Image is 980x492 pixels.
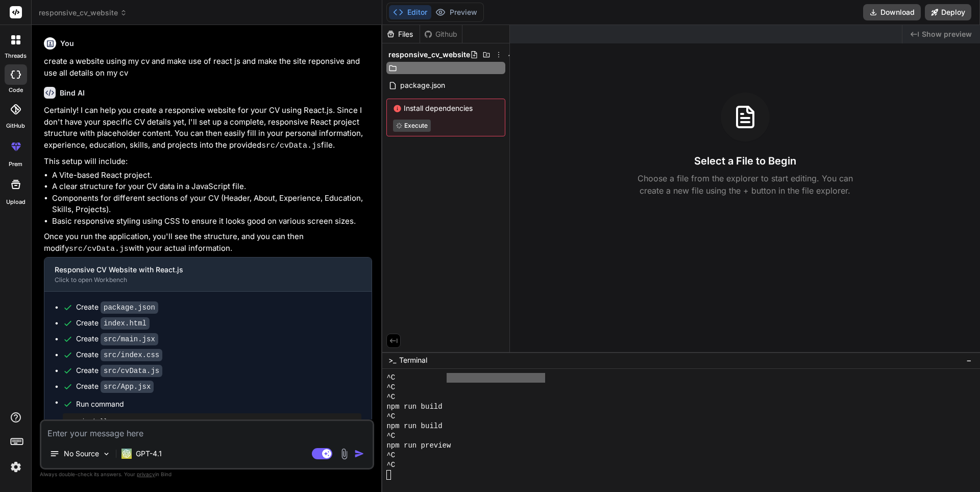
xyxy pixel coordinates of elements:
[389,5,431,19] button: Editor
[76,399,361,409] span: Run command
[386,421,442,431] span: npm run build
[64,449,99,459] p: No Source
[386,460,395,470] span: ^C
[52,193,372,216] li: Components for different sections of your CV (Header, About, Experience, Education, Skills, Proje...
[6,198,26,206] label: Upload
[386,441,451,451] span: npm run preview
[386,373,395,383] span: ^C
[338,448,350,460] img: attachment
[386,402,442,412] span: npm run build
[136,449,162,459] p: GPT-4.1
[40,470,374,479] p: Always double-check its answers. Your in Bind
[44,156,372,168] p: This setup will include:
[52,170,372,181] li: A Vite-based React project.
[694,154,796,168] h3: Select a File to Begin
[925,4,971,20] button: Deploy
[964,352,974,368] button: −
[121,449,132,459] img: GPT-4.1
[102,450,111,458] img: Pick Models
[76,365,162,376] div: Create
[863,4,921,20] button: Download
[966,355,972,365] span: −
[67,417,357,426] pre: npm install
[101,365,162,377] code: src/cvData.js
[60,38,74,49] h6: You
[631,172,860,197] p: Choose a file from the explorer to start editing. You can create a new file using the + button in...
[76,302,158,313] div: Create
[101,333,158,345] code: src/main.jsx
[101,381,154,393] code: src/App.jsx
[44,257,355,291] button: Responsive CV Website with React.jsClick to open Workbench
[382,29,420,39] div: Files
[137,471,155,477] span: privacy
[55,276,345,284] div: Click to open Workbench
[6,122,25,130] label: GitHub
[76,318,150,329] div: Create
[386,383,395,392] span: ^C
[420,29,462,39] div: Github
[5,52,27,60] label: threads
[393,103,499,113] span: Install dependencies
[922,29,972,39] span: Show preview
[9,160,22,169] label: prem
[52,216,372,227] li: Basic responsive styling using CSS to ensure it looks good on various screen sizes.
[76,349,162,360] div: Create
[399,355,427,365] span: Terminal
[44,105,372,152] p: Certainly! I can help you create a responsive website for your CV using React.js. Since I don't h...
[393,120,431,132] button: Execute
[69,245,129,253] code: src/cvData.js
[261,142,321,150] code: src/cvData.js
[101,349,162,361] code: src/index.css
[101,317,150,330] code: index.html
[39,8,127,18] span: responsive_cv_website
[52,181,372,193] li: A clear structure for your CV data in a JavaScript file.
[354,449,364,459] img: icon
[431,5,481,19] button: Preview
[386,451,395,460] span: ^C
[7,458,24,476] img: settings
[76,334,158,344] div: Create
[399,79,446,91] span: package.json
[101,301,158,314] code: package.json
[388,50,470,60] span: responsive_cv_website
[60,88,85,98] h6: Bind AI
[388,355,396,365] span: >_
[386,431,395,441] span: ^C
[386,412,395,421] span: ^C
[44,231,372,255] p: Once you run the application, you'll see the structure, and you can then modify with your actual ...
[9,86,23,95] label: code
[55,265,345,275] div: Responsive CV Website with React.js
[44,56,372,79] p: create a website using my cv and make use of react js and make the site reponsive and use all det...
[76,381,154,392] div: Create
[386,392,395,402] span: ^C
